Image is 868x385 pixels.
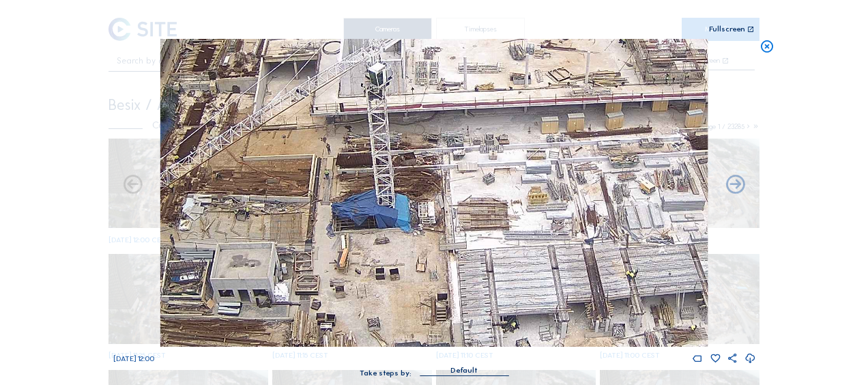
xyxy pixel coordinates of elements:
[450,365,478,377] div: Default
[724,174,747,197] i: Back
[160,39,708,347] img: Image
[360,369,411,377] div: Take steps by:
[420,365,508,375] div: Default
[113,354,154,363] span: [DATE] 12:00
[121,174,144,197] i: Forward
[709,25,745,33] div: Fullscreen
